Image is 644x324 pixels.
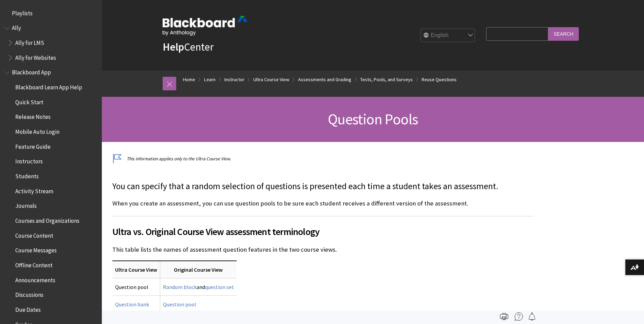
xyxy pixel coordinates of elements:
[183,75,195,84] a: Home
[15,141,51,150] span: Feature Guide
[205,284,234,291] a: question set
[15,259,53,269] span: Offline Content
[421,29,475,42] select: Site Language Selector
[15,289,43,298] span: Discussions
[12,67,51,76] span: Blackboard App
[15,126,59,135] span: Mobile Auto Login
[528,312,536,321] img: Follow this page
[160,278,237,295] td: and
[160,261,237,278] th: Original Course View
[15,245,57,254] span: Course Messages
[224,75,244,84] a: Instructor
[204,75,216,84] a: Learn
[112,278,160,295] td: Question pool
[4,7,98,19] nav: Book outline for Playlists
[163,301,196,308] a: Question pool
[360,75,413,84] a: Tests, Pools, and Surveys
[15,156,43,165] span: Instructors
[112,180,533,193] p: You can specify that a random selection of questions is presented each time a student takes an as...
[500,312,508,321] img: Print
[15,37,44,46] span: Ally for LMS
[15,200,37,210] span: Journals
[15,170,39,180] span: Students
[15,230,53,239] span: Course Content
[112,245,533,254] p: This table lists the names of assessment question features in the two course views.
[112,261,160,278] th: Ultra Course View
[163,40,214,54] a: HelpCenter
[163,40,184,54] strong: Help
[163,284,197,291] a: Random block
[253,75,289,84] a: Ultra Course View
[15,111,51,121] span: Release Notes
[15,274,55,284] span: Announcements
[115,301,149,308] a: Question bank
[4,22,98,64] nav: Book outline for Anthology Ally Help
[15,215,79,224] span: Courses and Organizations
[12,7,33,17] span: Playlists
[298,75,351,84] a: Assessments and Grading
[112,224,533,239] span: Ultra vs. Original Course View assessment terminology
[422,75,457,84] a: Reuse Questions
[112,199,533,208] p: When you create an assessment, you can use question pools to be sure each student receives a diff...
[12,22,21,32] span: Ally
[112,156,533,162] p: This information applies only to the Ultra Course View.
[15,96,43,106] span: Quick Start
[328,110,418,128] span: Question Pools
[15,185,53,195] span: Activity Stream
[15,82,82,91] span: Blackboard Learn App Help
[163,16,247,36] img: Blackboard by Anthology
[515,312,523,321] img: More help
[15,52,56,61] span: Ally for Websites
[15,304,41,313] span: Due Dates
[548,27,579,40] input: Search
